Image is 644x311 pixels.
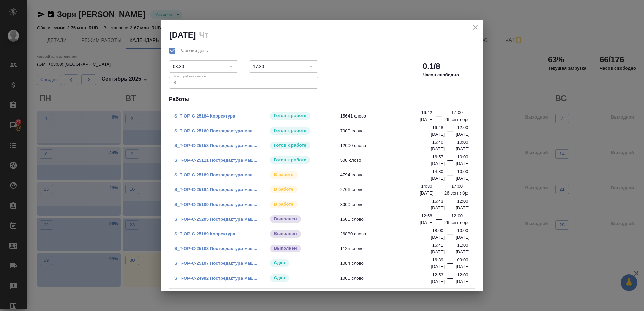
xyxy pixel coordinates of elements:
p: 10:00 [457,168,468,175]
span: 2766 слово [340,186,435,193]
a: S_T-OP-C-25184 Постредактура маш... [174,187,257,192]
a: S_T-OP-C-25160 Постредактура маш... [174,128,257,133]
p: Готов к работе [274,142,306,149]
p: Выполнен [274,245,297,252]
span: 1606 слово [340,216,435,223]
p: В работе [274,171,293,178]
p: В работе [274,201,293,208]
p: 10:00 [457,227,468,234]
span: 500 слово [340,157,435,164]
p: [DATE] [431,175,445,182]
p: Сдан [274,275,285,281]
p: [DATE] [455,278,470,285]
p: 16:57 [432,154,443,160]
p: 16:41 [432,242,443,249]
p: 16:48 [432,124,443,131]
p: [DATE] [455,131,470,138]
a: S_T-OP-C-25189 Постредактура маш... [174,172,257,177]
p: Сдан [274,260,285,266]
p: [DATE] [455,263,470,270]
a: S_T-OP-C-25158 Постредактура маш... [174,143,257,148]
div: — [436,112,442,123]
div: — [241,62,246,70]
button: close [470,22,480,32]
p: 14:30 [421,183,432,190]
a: S_T-OP-C-25111 Постредактура маш... [174,158,257,163]
a: S_T-OP-C-25205 Постредактура маш... [174,217,257,222]
div: — [436,215,442,226]
p: [DATE] [431,146,445,152]
h2: Чт [199,30,208,40]
p: 16:43 [432,198,443,205]
p: Готов к работе [274,127,306,134]
div: — [436,186,442,197]
p: 17:00 [451,109,463,116]
p: 14:30 [432,168,443,175]
p: [DATE] [431,205,445,211]
p: 12:00 [457,198,468,205]
p: В работе [274,186,293,193]
p: [DATE] [420,190,434,197]
span: 7000 слово [340,128,435,134]
p: 11:00 [457,242,468,249]
p: 09:00 [457,257,468,263]
a: S_T-OP-C-25107 Постредактура маш... [174,261,257,266]
div: — [447,156,453,167]
div: — [447,230,453,241]
span: 4794 слово [340,172,435,178]
p: [DATE] [420,219,434,226]
span: 1000 слово [340,275,435,282]
p: [DATE] [431,263,445,270]
p: 26 сентября [444,116,470,123]
p: [DATE] [455,205,470,211]
p: 10:00 [457,154,468,160]
p: [DATE] [420,116,434,123]
p: 12:53 [432,271,443,278]
p: Выполнен [274,216,297,222]
p: 16:40 [432,139,443,146]
div: — [447,259,453,270]
p: 12:00 [457,124,468,131]
a: S_T-OP-C-25184 Корректура [174,113,235,119]
p: 17:00 [451,183,463,190]
p: Готов к работе [274,157,306,163]
div: — [447,201,453,211]
h2: [DATE] [169,30,196,40]
div: — [447,142,453,152]
p: 12:00 [451,213,463,219]
a: S_T-OP-C-25108 Постредактура маш... [174,246,257,251]
p: [DATE] [455,234,470,241]
h2: 0.1/8 [423,61,440,72]
span: 12000 слово [340,142,435,149]
p: Выполнен [274,230,297,237]
p: 26 сентября [444,190,470,197]
p: 16:42 [421,109,432,116]
span: Рабочий день [179,47,208,54]
a: S_T-OP-C-24992 Постредактура маш... [174,276,257,281]
p: [DATE] [455,249,470,255]
p: 16:39 [432,257,443,263]
span: 1125 слово [340,245,435,252]
p: [DATE] [455,175,470,182]
p: [DATE] [431,278,445,285]
span: 26880 слово [340,231,435,237]
p: Часов свободно [423,72,459,78]
p: 26 сентября [444,219,470,226]
div: — [447,127,453,138]
div: — [447,274,453,285]
p: Готов к работе [274,112,306,119]
div: — [447,245,453,255]
p: [DATE] [431,249,445,255]
p: 12:58 [421,213,432,219]
span: 3000 слово [340,201,435,208]
p: [DATE] [431,131,445,138]
a: S_T-OP-C-25109 Постредактура маш... [174,202,257,207]
span: 1084 слово [340,260,435,267]
h4: Работы [169,95,475,103]
p: [DATE] [455,160,470,167]
p: [DATE] [431,160,445,167]
p: 18:00 [432,227,443,234]
span: 15641 слово [340,113,435,120]
p: 12:00 [457,271,468,278]
div: — [447,171,453,182]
